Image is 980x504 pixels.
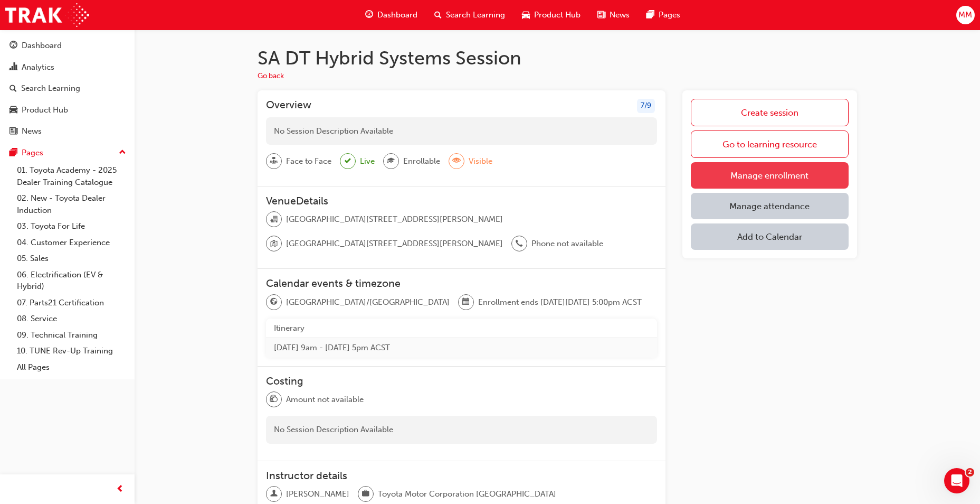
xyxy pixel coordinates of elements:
div: News [22,125,42,137]
span: Pages [659,9,680,21]
span: [GEOGRAPHIC_DATA]/[GEOGRAPHIC_DATA] [286,296,450,309]
a: 02. New - Toyota Dealer Induction [13,190,130,218]
a: Create session [691,99,849,126]
span: [GEOGRAPHIC_DATA][STREET_ADDRESS][PERSON_NAME] [286,238,503,250]
a: 06. Electrification (EV & Hybrid) [13,267,130,295]
h3: Overview [266,99,311,113]
div: Product Hub [22,104,68,116]
button: Pages [4,143,130,163]
span: Enrollment ends [DATE][DATE] 5:00pm ACST [478,296,642,309]
div: Analytics [22,61,54,73]
span: phone-icon [516,237,523,251]
span: sessionType_FACE_TO_FACE-icon [270,154,278,168]
span: man-icon [270,487,278,501]
h3: Costing [266,375,657,387]
div: No Session Description Available [266,117,657,145]
span: Visible [469,155,492,167]
h3: Calendar events & timezone [266,277,657,290]
span: pages-icon [646,8,654,22]
span: eye-icon [453,154,460,168]
a: Product Hub [4,100,130,120]
span: money-icon [270,393,278,406]
button: Go back [258,70,284,82]
button: DashboardAnalyticsSearch LearningProduct HubNews [4,34,130,143]
a: search-iconSearch Learning [426,4,513,26]
button: MM [956,6,975,24]
a: 09. Technical Training [13,327,130,343]
a: 03. Toyota For Life [13,218,130,235]
span: tick-icon [345,155,351,168]
span: news-icon [597,8,605,22]
span: [GEOGRAPHIC_DATA][STREET_ADDRESS][PERSON_NAME] [286,213,503,226]
div: Pages [22,147,43,159]
iframe: Intercom live chat [944,468,969,493]
span: guage-icon [9,41,17,51]
div: No Session Description Available [266,416,657,444]
span: car-icon [9,106,17,115]
span: pages-icon [9,148,17,158]
a: Go to learning resource [691,130,849,158]
td: [DATE] 9am - [DATE] 5pm ACST [266,338,657,358]
span: organisation-icon [270,213,278,227]
div: Search Learning [21,82,80,95]
a: guage-iconDashboard [357,4,426,26]
span: graduationCap-icon [387,154,395,168]
span: 2 [966,468,974,477]
a: car-iconProduct Hub [513,4,589,26]
a: 08. Service [13,311,130,327]
a: Dashboard [4,36,130,55]
a: 01. Toyota Academy - 2025 Dealer Training Catalogue [13,162,130,190]
span: search-icon [9,84,17,94]
a: Analytics [4,58,130,77]
a: All Pages [13,359,130,376]
a: Manage attendance [691,193,849,219]
h1: SA DT Hybrid Systems Session [258,46,857,70]
span: Face to Face [286,155,331,167]
th: Itinerary [266,319,657,338]
span: Amount not available [286,394,364,406]
span: briefcase-icon [362,487,369,501]
a: 04. Customer Experience [13,235,130,251]
span: Live [360,155,375,167]
img: Trak [5,3,89,27]
a: 10. TUNE Rev-Up Training [13,343,130,359]
div: Dashboard [22,40,62,52]
a: News [4,122,130,141]
span: News [610,9,630,21]
a: 07. Parts21 Certification [13,295,130,311]
span: chart-icon [9,63,17,72]
div: 7 / 9 [637,99,655,113]
span: guage-icon [365,8,373,22]
span: Toyota Motor Corporation [GEOGRAPHIC_DATA] [378,488,556,500]
span: Phone not available [531,238,603,250]
span: prev-icon [116,483,124,496]
span: up-icon [119,146,126,160]
span: [PERSON_NAME] [286,488,349,500]
span: Product Hub [534,9,581,21]
a: Search Learning [4,79,130,98]
a: news-iconNews [589,4,638,26]
h3: VenueDetails [266,195,657,207]
a: pages-iconPages [638,4,689,26]
span: news-icon [9,127,17,136]
button: Add to Calendar [691,223,849,250]
span: MM [958,9,972,21]
span: Dashboard [377,9,417,21]
h3: Instructor details [266,470,657,482]
a: Manage enrollment [691,162,849,189]
span: search-icon [434,8,442,22]
span: calendar-icon [462,295,470,309]
a: 05. Sales [13,250,130,267]
span: Enrollable [403,155,440,167]
span: globe-icon [270,295,278,309]
span: location-icon [270,237,278,251]
span: Search Learning [446,9,505,21]
span: car-icon [522,8,530,22]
